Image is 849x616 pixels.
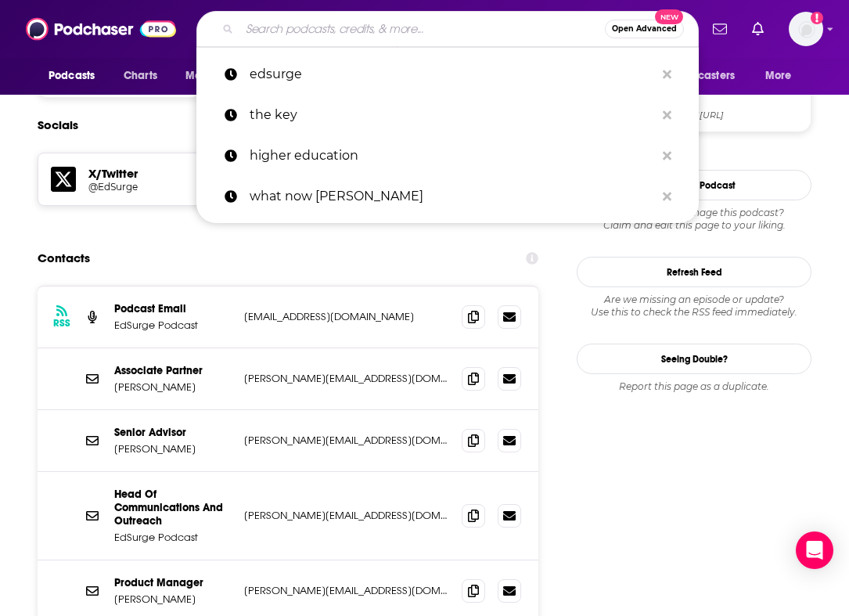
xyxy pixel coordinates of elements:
[114,364,232,377] p: Associate Partner
[250,135,655,176] p: higher education
[185,65,241,87] span: Monitoring
[746,16,770,42] a: Show notifications dropdown
[605,20,684,38] button: Open AdvancedNew
[577,257,811,287] button: Refresh Feed
[38,110,78,140] h2: Socials
[114,380,232,394] p: [PERSON_NAME]
[577,294,811,319] div: Are we missing an episode or update? Use this to check the RSS feed immediately.
[196,11,699,47] div: Search podcasts, credits, & more...
[38,243,90,273] h2: Contacts
[196,54,699,95] a: edsurge
[49,65,95,87] span: Podcasts
[113,61,167,91] a: Charts
[38,61,115,91] button: open menu
[53,317,70,330] h3: RSS
[196,95,699,135] a: the key
[707,16,733,42] a: Show notifications dropdown
[114,488,232,528] p: Head Of Communications And Outreach
[174,61,261,91] button: open menu
[623,110,804,121] span: twitter.com/EdSurge
[114,442,232,456] p: [PERSON_NAME]
[577,380,811,393] div: Report this page as a duplicate.
[88,166,468,181] h5: X/Twitter
[114,426,232,439] p: Senior Advisor
[196,176,699,217] a: what now [PERSON_NAME]
[250,176,655,217] p: what now trevor
[114,319,232,332] p: EdSurge Podcast
[244,584,449,597] p: [PERSON_NAME][EMAIL_ADDRESS][DOMAIN_NAME]
[114,531,232,544] p: EdSurge Podcast
[244,310,449,323] p: [EMAIL_ADDRESS][DOMAIN_NAME]
[88,181,339,193] h5: @EdSurge
[114,593,232,606] p: [PERSON_NAME]
[577,207,811,232] div: Claim and edit this page to your liking.
[649,61,757,91] button: open menu
[789,12,823,46] img: User Profile
[26,14,176,44] img: Podchaser - Follow, Share and Rate Podcasts
[612,25,677,33] span: Open Advanced
[623,95,804,109] span: X/Twitter
[577,344,811,374] a: Seeing Double?
[789,12,823,46] span: Logged in as maggielindenberg
[244,372,449,385] p: [PERSON_NAME][EMAIL_ADDRESS][DOMAIN_NAME]
[124,65,157,87] span: Charts
[244,434,449,447] p: [PERSON_NAME][EMAIL_ADDRESS][DOMAIN_NAME]
[250,54,655,95] p: edsurge
[789,12,823,46] button: Show profile menu
[196,135,699,176] a: higher education
[655,9,683,24] span: New
[765,65,792,87] span: More
[114,576,232,589] p: Product Manager
[754,61,811,91] button: open menu
[250,95,655,135] p: the key
[244,509,449,522] p: [PERSON_NAME][EMAIL_ADDRESS][DOMAIN_NAME]
[239,16,605,41] input: Search podcasts, credits, & more...
[796,531,833,569] div: Open Intercom Messenger
[88,181,468,193] a: @EdSurge
[114,302,232,315] p: Podcast Email
[811,12,823,24] svg: Add a profile image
